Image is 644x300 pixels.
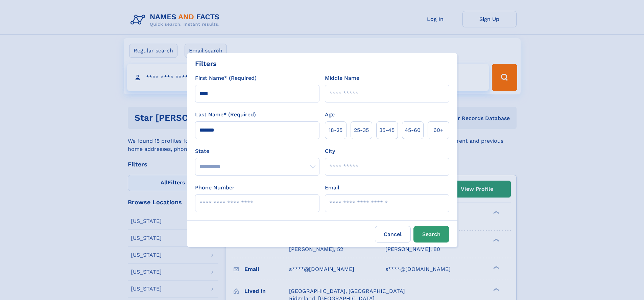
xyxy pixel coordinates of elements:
[354,126,369,134] span: 25‑35
[325,147,335,155] label: City
[413,226,449,243] button: Search
[195,147,319,155] label: State
[195,184,235,192] label: Phone Number
[375,226,411,243] label: Cancel
[325,111,335,119] label: Age
[325,74,359,82] label: Middle Name
[329,126,342,134] span: 18‑25
[433,126,444,134] span: 60+
[195,59,217,69] div: Filters
[195,74,257,82] label: First Name* (Required)
[405,126,421,134] span: 45‑60
[195,111,256,119] label: Last Name* (Required)
[379,126,395,134] span: 35‑45
[325,184,339,192] label: Email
